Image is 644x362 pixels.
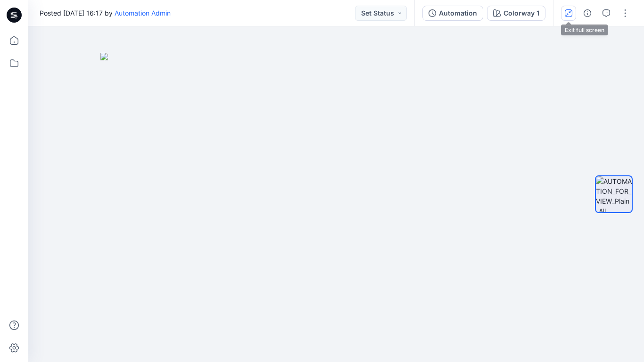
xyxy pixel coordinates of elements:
[439,8,477,18] div: Automation
[40,8,171,18] span: Posted [DATE] 16:17 by
[504,8,539,18] div: Colorway 1
[580,6,595,21] button: Details
[596,176,632,212] img: AUTOMATION_FOR_VIEW_Plain_All colorways (4)
[422,6,483,21] button: Automation
[487,6,545,21] button: Colorway 1
[115,9,171,17] a: Automation Admin
[100,53,572,362] img: eyJhbGciOiJIUzI1NiIsImtpZCI6IjAiLCJzbHQiOiJzZXMiLCJ0eXAiOiJKV1QifQ.eyJkYXRhIjp7InR5cGUiOiJzdG9yYW...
